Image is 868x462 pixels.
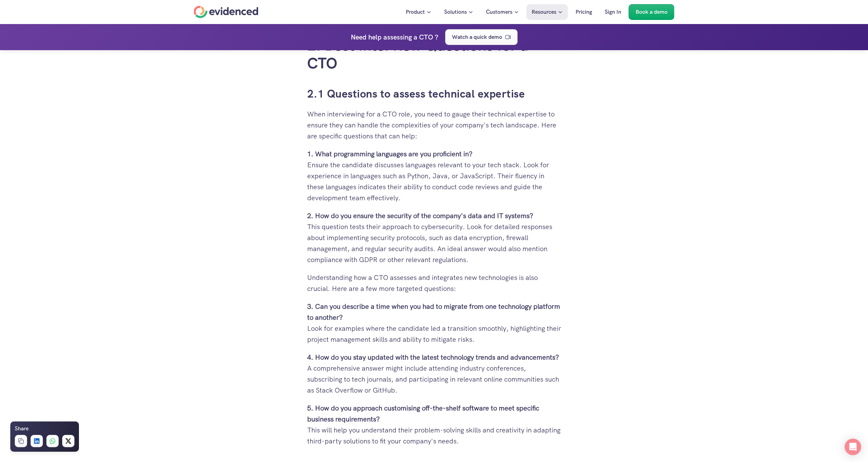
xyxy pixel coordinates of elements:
a: Sign In [600,4,626,20]
a: Book a demo [629,4,674,20]
p: This will help you understand their problem-solving skills and creativity in adapting third-party... [307,403,561,447]
p: This question tests their approach to cybersecurity. Look for detailed responses about implementi... [307,210,561,265]
p: Resources [532,8,556,16]
strong: 2. How do you ensure the security of the company's data and IT systems? [307,211,533,220]
div: Open Intercom Messenger [845,439,861,455]
strong: 4. How do you stay updated with the latest technology trends and advancements? [307,353,559,362]
p: Solutions [444,8,467,16]
p: Need help assessing [351,32,412,43]
a: Watch a quick demo [445,29,518,45]
p: A comprehensive answer might include attending industry conferences, subscribing to tech journals... [307,352,561,396]
p: When interviewing for a CTO role, you need to gauge their technical expertise to ensure they can ... [307,109,561,142]
strong: 1. What programming languages are you proficient in? [307,149,473,158]
p: Watch a quick demo [452,33,502,42]
h4: ? [435,32,438,43]
h4: a CTO [414,32,433,43]
p: Sign In [605,8,621,16]
a: Home [194,6,258,18]
p: Customers [486,8,512,16]
a: Pricing [570,4,597,20]
p: Book a demo [636,8,668,16]
p: Understanding how a CTO assesses and integrates new technologies is also crucial. Here are a few ... [307,272,561,294]
p: Pricing [576,8,592,16]
p: Ensure the candidate discusses languages relevant to your tech stack. Look for experience in lang... [307,148,561,203]
h3: 2.1 Questions to assess technical expertise [307,86,561,102]
p: Look for examples where the candidate led a transition smoothly, highlighting their project manag... [307,301,561,345]
p: Product [406,8,425,16]
h2: 2. Best Interview Questions for a CTO [307,36,561,73]
strong: 5. How do you approach customising off-the-shelf software to meet specific business requirements? [307,404,541,424]
h6: Share [15,424,28,433]
strong: 3. Can you describe a time when you had to migrate from one technology platform to another? [307,302,562,322]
